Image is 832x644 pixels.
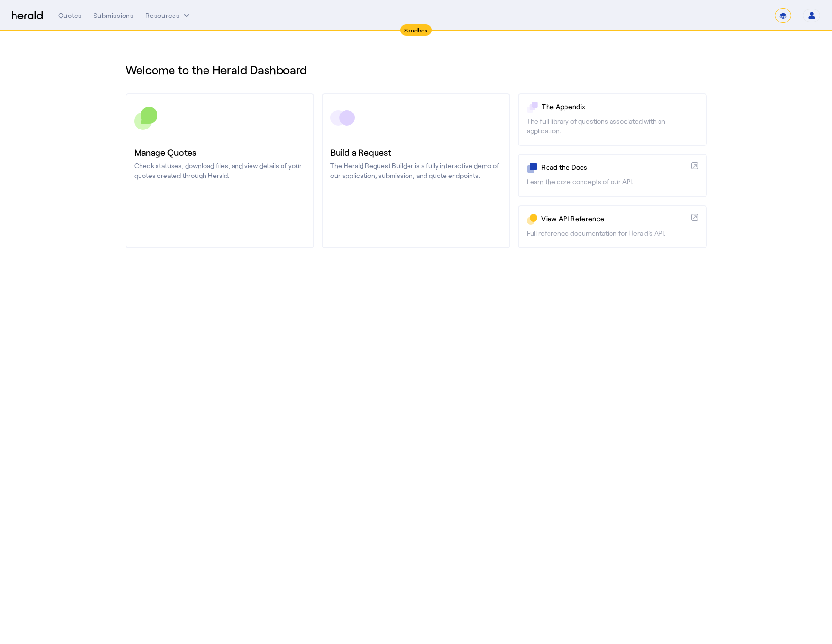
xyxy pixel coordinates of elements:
p: Check statuses, download files, and view details of your quotes created through Herald. [134,161,305,180]
div: Sandbox [400,24,432,36]
p: The full library of questions associated with an application. [527,116,698,136]
p: Learn the core concepts of our API. [527,177,698,187]
p: View API Reference [541,214,687,224]
p: The Herald Request Builder is a fully interactive demo of our application, submission, and quote ... [330,161,502,180]
div: Quotes [58,11,82,20]
img: Herald Logo [12,11,43,20]
div: Submissions [94,11,134,20]
a: Read the DocsLearn the core concepts of our API. [518,154,706,197]
a: The AppendixThe full library of questions associated with an application. [518,93,706,146]
a: View API ReferenceFull reference documentation for Herald's API. [518,205,706,248]
p: The Appendix [542,102,698,112]
h1: Welcome to the Herald Dashboard [126,62,707,78]
a: Build a RequestThe Herald Request Builder is a fully interactive demo of our application, submiss... [322,93,510,248]
p: Read the Docs [541,162,687,172]
h3: Build a Request [330,145,502,159]
p: Full reference documentation for Herald's API. [527,228,698,238]
h3: Manage Quotes [134,145,305,159]
a: Manage QuotesCheck statuses, download files, and view details of your quotes created through Herald. [126,93,314,248]
button: Resources dropdown menu [145,11,191,20]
